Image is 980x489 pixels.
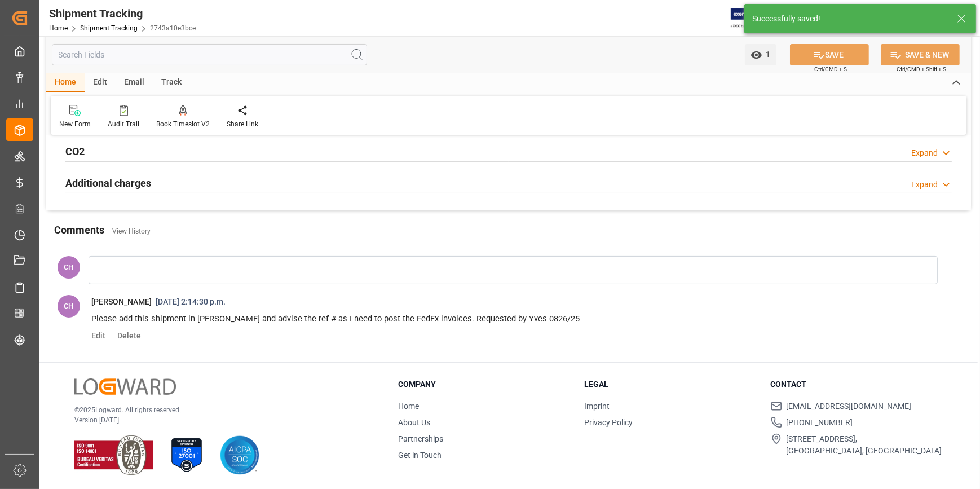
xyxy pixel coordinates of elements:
span: [PERSON_NAME] [91,297,152,306]
img: Exertis%20JAM%20-%20Email%20Logo.jpg_1722504956.jpg [731,8,770,28]
button: open menu [745,44,776,65]
a: Partnerships [398,434,443,443]
span: Delete [113,331,141,340]
span: Ctrl/CMD + Shift + S [897,65,946,73]
input: Search Fields [52,44,367,65]
h2: Comments [54,222,104,237]
div: Expand [911,179,938,191]
a: Imprint [584,402,610,411]
h3: Company [398,378,570,390]
h3: Legal [584,378,756,390]
div: Home [46,73,85,92]
button: SAVE [790,44,869,65]
a: Privacy Policy [584,418,633,427]
div: Successfully saved! [752,13,946,25]
span: [EMAIL_ADDRESS][DOMAIN_NAME] [787,400,912,412]
p: © 2025 Logward. All rights reserved. [74,405,370,415]
span: 1 [762,50,771,59]
img: ISO 27001 Certification [167,435,206,475]
h3: Contact [771,378,943,390]
p: Version [DATE] [74,415,370,425]
a: Shipment Tracking [80,24,138,32]
img: AICPA SOC [220,435,259,475]
a: Get in Touch [398,451,442,460]
div: Edit [85,73,116,92]
img: Logward Logo [74,378,176,395]
button: SAVE & NEW [881,44,960,65]
a: About Us [398,418,430,427]
a: Home [398,402,419,411]
div: Audit Trail [108,119,139,129]
h2: Additional charges [65,175,151,191]
span: [STREET_ADDRESS], [GEOGRAPHIC_DATA], [GEOGRAPHIC_DATA] [787,433,942,457]
div: Track [153,73,190,92]
img: ISO 9001 & ISO 14001 Certification [74,435,153,475]
a: View History [112,227,151,235]
span: CH [64,263,74,271]
span: Please add this shipment in [PERSON_NAME] and advise the ref # as I need to post the FedEx invoic... [91,314,580,324]
h2: CO2 [65,144,85,159]
span: [PHONE_NUMBER] [787,417,853,429]
div: Shipment Tracking [49,5,196,22]
div: Expand [911,147,938,159]
div: New Form [59,119,91,129]
div: Share Link [227,119,258,129]
a: Home [49,24,68,32]
div: Email [116,73,153,92]
div: Book Timeslot V2 [156,119,210,129]
span: Edit [91,331,113,340]
span: CH [64,302,74,310]
span: Ctrl/CMD + S [814,65,847,73]
span: [DATE] 2:14:30 p.m. [152,297,229,306]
